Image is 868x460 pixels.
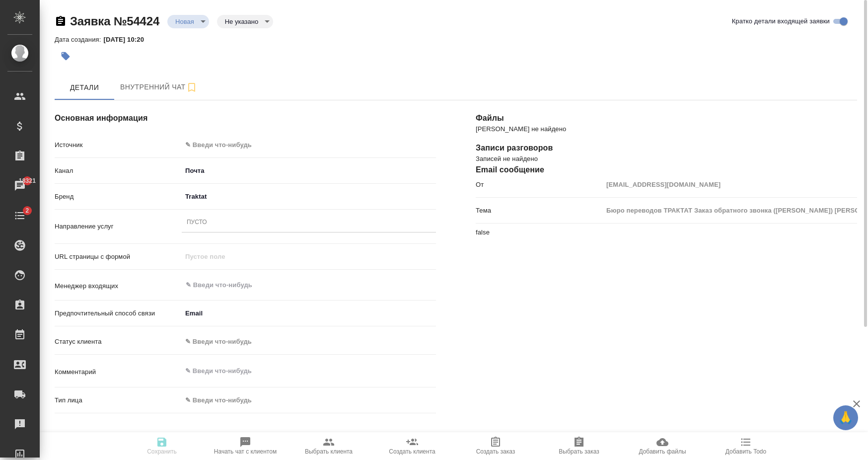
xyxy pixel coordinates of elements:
p: Источник [55,140,182,150]
button: Выбрать заказ [537,432,621,460]
h4: Основная информация [55,112,436,124]
button: Добавить тэг [55,45,76,67]
a: Заявка №54424 [70,14,159,28]
p: Тип лица [55,395,182,405]
button: Создать заказ [454,432,537,460]
p: Комментарий [55,367,182,377]
span: Добавить Todo [725,448,766,455]
button: Редактировать [169,429,193,453]
button: Выбрать клиента [287,432,370,460]
span: Создать заказ [476,448,515,455]
span: Добавить файлы [639,448,686,455]
p: От [476,180,603,190]
p: Записей не найдено [476,154,857,164]
h4: Email сообщение [476,164,857,176]
button: Начать чат с клиентом [204,432,287,460]
div: Пусто [187,219,207,227]
div: Почта [182,162,436,179]
span: 🙏 [837,407,854,428]
h4: Записи разговоров [476,142,857,154]
div: ✎ Введи что-нибудь [182,333,436,350]
span: Сохранить [147,448,177,455]
span: Внутренний чат [120,81,198,93]
a: 2 [2,203,37,228]
div: Traktat [182,188,436,205]
button: 🙏 [833,405,858,430]
p: Бренд [55,192,182,202]
input: Пустое поле [603,203,857,218]
div: Email [182,305,436,322]
button: Open [431,284,433,286]
span: Выбрать клиента [305,448,353,455]
p: false [476,228,857,237]
p: Менеджер входящих [55,281,182,291]
input: Пустое поле [603,177,857,192]
span: Начать чат с клиентом [214,448,277,455]
p: URL страницы с формой [55,252,182,262]
p: Дата создания: [55,36,103,43]
p: Направление услуг [55,222,182,231]
div: ✎ Введи что-нибудь [185,140,424,150]
button: Новая [172,17,197,26]
span: Создать клиента [389,448,435,455]
input: ✎ Введи что-нибудь [185,279,400,291]
button: Добавить Todo [704,432,788,460]
p: Канал [55,166,182,176]
p: Статус клиента [55,337,182,347]
button: Добавить файлы [621,432,704,460]
div: Новая [217,15,273,28]
p: Предпочтительный способ связи [55,308,182,318]
p: Тема [476,206,603,216]
span: Кратко детали входящей заявки [732,16,830,26]
button: Удалить [195,429,219,453]
span: Выбрать заказ [559,448,599,455]
div: Бюро переводов ТРАКТАТ Заказ обратного звонка (Шапка) Алешина Мария Михайловна [603,203,857,218]
div: ✎ Введи что-нибудь [185,395,339,405]
span: 2 [19,206,35,216]
button: Скопировать ссылку [55,15,67,27]
svg: Подписаться [186,81,198,93]
button: Сохранить [120,432,204,460]
div: Новая [167,15,209,28]
a: 18321 [2,173,37,198]
input: Пустое поле [182,249,436,264]
div: ✎ Введи что-нибудь [182,392,351,409]
h4: Файлы [476,112,857,124]
div: ✎ Введи что-нибудь [185,337,424,347]
p: [PERSON_NAME] не найдено [476,124,857,134]
p: [DATE] 10:20 [103,36,151,43]
span: Детали [61,81,108,94]
div: ✎ Введи что-нибудь [182,137,436,153]
span: 18321 [13,176,42,186]
button: Не указано [222,17,261,26]
button: Создать клиента [370,432,454,460]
